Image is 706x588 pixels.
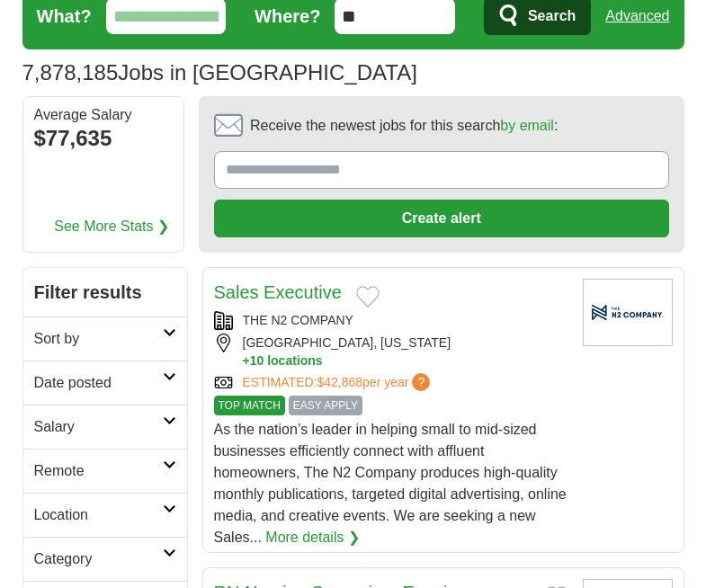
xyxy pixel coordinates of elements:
button: Add to favorite jobs [356,286,380,307]
h1: Jobs in [GEOGRAPHIC_DATA] [22,60,417,85]
div: $77,635 [34,122,173,155]
div: THE N2 COMPANY [214,311,568,330]
h2: Location [34,504,163,526]
span: $42,868 [317,375,362,389]
img: Company logo [583,279,673,346]
span: + [243,352,250,370]
h2: Category [34,548,163,570]
label: What? [37,3,92,30]
a: More details ❯ [265,527,360,548]
label: Where? [255,3,320,30]
a: See More Stats ❯ [54,216,169,237]
span: EASY APPLY [289,396,362,415]
div: Average Salary [34,108,173,122]
span: As the nation’s leader in helping small to mid-sized businesses efficiently connect with affluent... [214,422,567,545]
span: 7,878,185 [22,57,119,89]
h2: Salary [34,416,163,438]
a: by email [500,118,554,133]
h2: Sort by [34,328,163,350]
h2: Date posted [34,372,163,394]
span: ? [412,373,430,391]
div: [GEOGRAPHIC_DATA], [US_STATE] [214,334,568,370]
button: Create alert [214,200,669,237]
span: TOP MATCH [214,396,285,415]
a: Salary [23,405,187,449]
a: ESTIMATED:$42,868per year? [243,373,434,392]
a: Sales Executive [214,282,342,302]
span: Receive the newest jobs for this search : [250,115,558,137]
a: Date posted [23,361,187,405]
h2: Remote [34,460,163,482]
a: Category [23,537,187,581]
a: Sort by [23,316,187,361]
a: Location [23,493,187,537]
a: Remote [23,449,187,493]
button: +10 locations [243,352,568,370]
h2: Filter results [23,268,187,316]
